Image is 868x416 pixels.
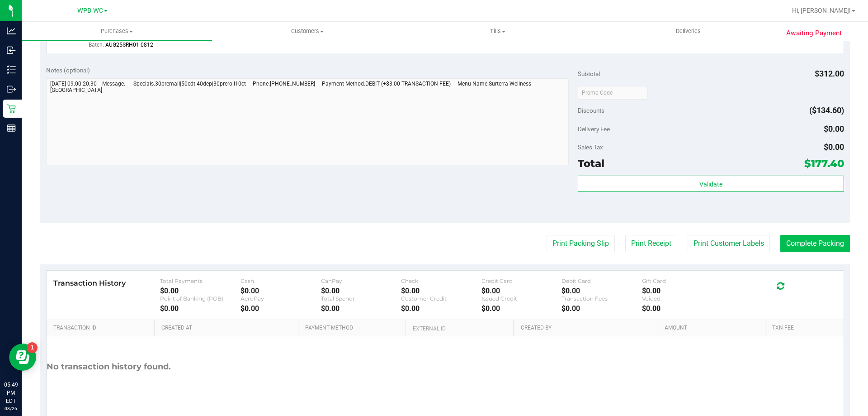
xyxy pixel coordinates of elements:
[402,22,593,41] a: Tills
[241,304,321,313] div: $0.00
[305,325,402,332] a: Payment Method
[578,143,603,151] span: Sales Tax
[561,277,642,284] div: Debit Card
[27,342,38,353] iframe: Resource center unread badge
[53,325,151,332] a: Transaction ID
[547,235,615,252] button: Print Packing Slip
[625,235,677,252] button: Print Receipt
[241,287,321,295] div: $0.00
[780,235,850,252] button: Complete Packing
[688,235,770,252] button: Print Customer Labels
[321,295,401,302] div: Total Spendr
[160,295,241,302] div: Point of Banking (POB)
[160,304,241,313] div: $0.00
[642,304,722,313] div: $0.00
[824,124,844,134] span: $0.00
[9,344,36,371] iframe: Resource center
[481,277,562,284] div: Credit Card
[241,277,321,284] div: Cash
[160,287,241,295] div: $0.00
[815,69,844,78] span: $312.00
[321,304,401,313] div: $0.00
[481,287,562,295] div: $0.00
[824,142,844,152] span: $0.00
[321,277,401,284] div: CanPay
[401,287,481,295] div: $0.00
[160,277,241,284] div: Total Payments
[89,42,104,48] span: Batch:
[809,105,844,115] span: ($134.60)
[664,27,713,35] span: Deliveries
[642,287,722,295] div: $0.00
[47,336,171,397] div: No transaction history found.
[401,277,481,284] div: Check
[4,381,18,405] p: 05:49 PM EDT
[401,304,481,313] div: $0.00
[772,325,833,332] a: Txn Fee
[578,86,648,100] input: Promo Code
[593,22,783,41] a: Deliveries
[481,304,562,313] div: $0.00
[105,42,153,48] span: AUG25SRH01-0812
[4,405,18,412] p: 08/26
[22,22,212,41] a: Purchases
[561,304,642,313] div: $0.00
[786,28,842,38] span: Awaiting Payment
[792,7,851,14] span: Hi, [PERSON_NAME]!
[77,7,103,14] span: WPB WC
[7,46,16,55] inline-svg: Inbound
[578,102,604,119] span: Discounts
[521,325,654,332] a: Created By
[578,70,600,77] span: Subtotal
[403,27,592,35] span: Tills
[406,320,513,336] th: External ID
[561,287,642,295] div: $0.00
[7,65,16,74] inline-svg: Inventory
[7,26,16,35] inline-svg: Analytics
[212,22,402,41] a: Customers
[578,157,604,170] span: Total
[561,295,642,302] div: Transaction Fees
[46,67,90,74] span: Notes (optional)
[642,295,722,302] div: Voided
[241,295,321,302] div: AeroPay
[481,295,562,302] div: Issued Credit
[22,27,212,35] span: Purchases
[578,176,844,192] button: Validate
[401,295,481,302] div: Customer Credit
[321,287,401,295] div: $0.00
[212,27,402,35] span: Customers
[578,125,610,133] span: Delivery Fee
[699,181,722,188] span: Validate
[642,277,722,284] div: Gift Card
[7,104,16,113] inline-svg: Retail
[665,325,762,332] a: Amount
[7,124,16,133] inline-svg: Reports
[804,157,844,170] span: $177.40
[161,325,294,332] a: Created At
[7,85,16,94] inline-svg: Outbound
